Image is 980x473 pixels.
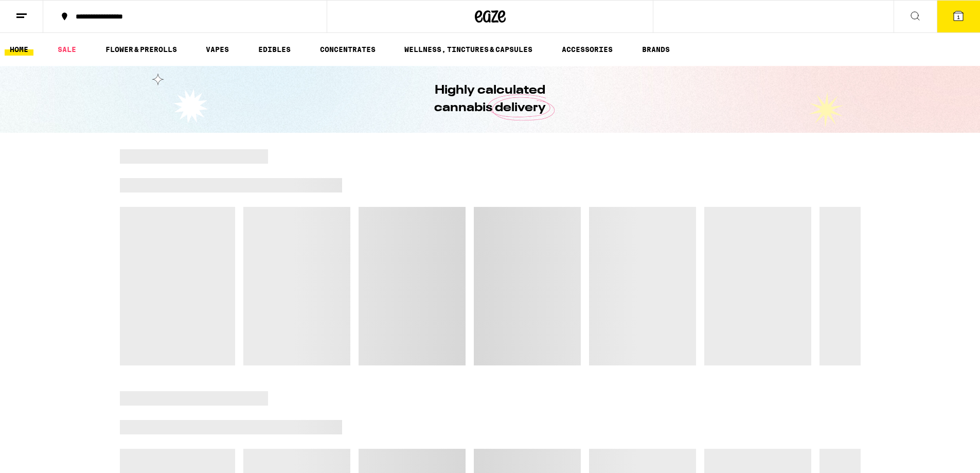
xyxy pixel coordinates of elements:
[253,43,296,56] a: EDIBLES
[399,43,538,56] a: WELLNESS, TINCTURES & CAPSULES
[201,43,234,56] a: VAPES
[937,1,980,32] button: 1
[5,43,33,56] a: HOME
[100,43,182,56] a: FLOWER & PREROLLS
[52,43,81,56] a: SALE
[637,43,675,56] button: BRANDS
[405,82,575,117] h1: Highly calculated cannabis delivery
[315,43,381,56] a: CONCENTRATES
[557,43,618,56] a: ACCESSORIES
[957,14,960,20] span: 1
